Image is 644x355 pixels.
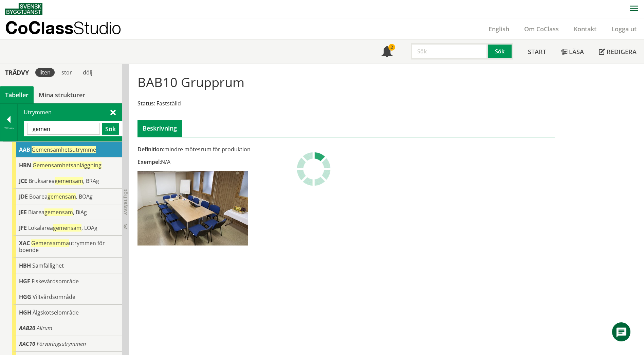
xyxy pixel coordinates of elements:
[12,204,122,220] div: Gå till informationssidan för CoClass Studio
[12,320,122,336] div: Gå till informationssidan för CoClass Studio
[1,69,33,76] div: Trädvy
[607,48,637,56] span: Redigera
[19,224,27,232] span: JFE
[19,239,30,247] span: XAC
[18,104,122,141] div: Utrymmen
[19,262,31,269] span: HBH
[27,123,100,135] input: Sök
[19,162,31,169] span: HBN
[28,208,87,216] span: Biarea , BiAg
[19,293,31,301] span: HGG
[0,125,17,131] div: Tillbaka
[37,340,86,348] span: Förvaringsutrymmen
[5,24,121,32] p: CoClass
[12,173,122,189] div: Gå till informationssidan för CoClass Studio
[591,40,644,64] a: Redigera
[569,48,584,56] span: Läsa
[12,220,122,236] div: Gå till informationssidan för CoClass Studio
[12,336,122,352] div: Gå till informationssidan för CoClass Studio
[32,277,79,285] span: Fiskevårdsområde
[53,224,81,232] span: gemensam
[528,48,546,56] span: Start
[35,68,55,77] div: liten
[19,193,28,200] span: JDE
[34,86,90,103] a: Mina strukturer
[32,146,96,153] span: Gemensamhetsutrymme
[31,239,69,247] span: Gemensamma
[48,193,76,200] span: gemensam
[32,262,64,269] span: Samfällighet
[33,293,75,301] span: Viltvårdsområde
[137,158,412,166] div: N/A
[604,25,644,33] a: Logga ut
[12,142,122,157] div: Gå till informationssidan för CoClass Studio
[73,18,121,38] span: Studio
[12,258,122,273] div: Gå till informationssidan för CoClass Studio
[12,305,122,320] div: Gå till informationssidan för CoClass Studio
[19,177,27,185] span: JCE
[137,120,182,137] div: Beskrivning
[12,189,122,204] div: Gå till informationssidan för CoClass Studio
[5,18,136,39] a: CoClassStudio
[481,25,517,33] a: English
[137,158,161,166] span: Exempel:
[12,289,122,305] div: Gå till informationssidan för CoClass Studio
[137,100,155,107] span: Status:
[517,25,566,33] a: Om CoClass
[12,157,122,173] div: Gå till informationssidan för CoClass Studio
[19,146,30,153] span: AAB
[33,162,102,169] span: Gemensamhetsanläggning
[29,193,93,200] span: Boarea , BOAg
[110,108,116,116] span: Stäng sök
[19,239,105,254] span: utrymmen för boende
[137,74,244,89] h1: BAB10 Grupprum
[19,208,27,216] span: JEE
[137,146,164,153] span: Definition:
[57,68,76,77] div: stor
[157,100,181,107] span: Fastställd
[55,177,83,185] span: gemensam
[44,208,73,216] span: gemensam
[123,188,128,215] span: Dölj trädvy
[37,324,52,332] span: Allrum
[554,40,591,64] a: Läsa
[566,25,604,33] a: Kontakt
[520,40,554,64] a: Start
[19,309,31,316] span: HGH
[488,43,513,60] button: Sök
[102,123,119,135] button: Sök
[19,324,35,332] span: AAB20
[5,3,42,15] img: Svensk Byggtjänst
[137,171,248,246] img: BAB10Grupprum.jpg
[33,309,79,316] span: Älgskötselområde
[28,224,97,232] span: Lokalarea , LOAg
[12,236,122,258] div: Gå till informationssidan för CoClass Studio
[382,47,392,58] span: Notifikationer
[411,43,488,60] input: Sök
[297,152,331,186] img: Laddar
[388,44,395,51] div: 2
[19,340,35,348] span: XAC10
[19,277,30,285] span: HGF
[12,273,122,289] div: Gå till informationssidan för CoClass Studio
[79,68,96,77] div: dölj
[137,146,412,153] div: mindre mötesrum för produktion
[29,177,99,185] span: Bruksarea , BRAg
[374,40,400,64] a: 2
